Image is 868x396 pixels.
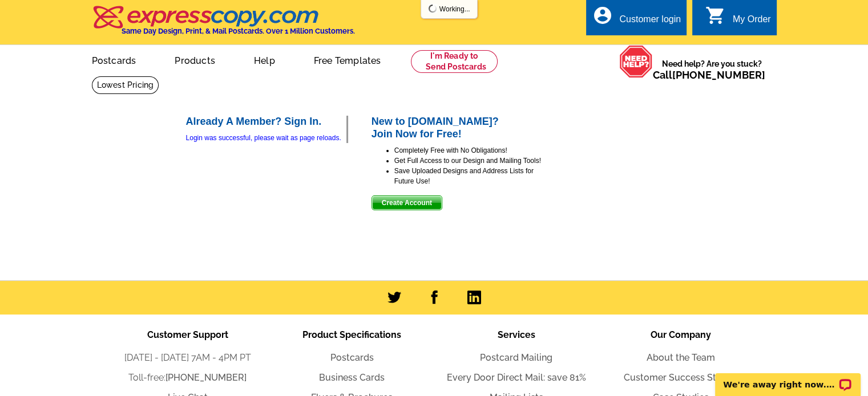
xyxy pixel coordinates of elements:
div: Login was successful, please wait as page reloads. [186,133,346,143]
span: Need help? Are you stuck? [653,58,771,81]
a: [PHONE_NUMBER] [672,69,765,81]
iframe: LiveChat chat widget [708,360,868,396]
a: Postcards [74,46,155,73]
img: loading... [428,4,437,13]
button: Create Account [372,195,442,210]
span: Our Company [651,329,711,340]
a: Help [236,46,293,73]
a: shopping_cart My Order [705,13,771,27]
a: Products [156,46,233,73]
li: Completely Free with No Obligations! [394,145,543,156]
li: Get Full Access to our Design and Mailing Tools! [394,156,543,166]
li: Save Uploaded Designs and Address Lists for Future Use! [394,166,543,186]
a: Customer Success Stories [624,372,737,383]
h2: New to [DOMAIN_NAME]? Join Now for Free! [372,116,543,140]
a: Every Door Direct Mail: save 81% [447,372,586,383]
a: Free Templates [296,46,399,73]
span: Customer Support [147,329,228,340]
a: Business Cards [319,372,385,383]
li: [DATE] - [DATE] 7AM - 4PM PT [106,351,270,365]
span: Create Account [372,196,442,210]
i: shopping_cart [705,5,726,26]
h2: Already A Member? Sign In. [186,116,346,128]
span: Services [498,329,535,340]
a: About the Team [647,352,715,363]
div: My Order [733,14,771,30]
span: Call [653,69,765,81]
a: Postcard Mailing [480,352,552,363]
a: [PHONE_NUMBER] [165,372,247,383]
a: Same Day Design, Print, & Mail Postcards. Over 1 Million Customers. [92,14,355,35]
a: account_circle Customer login [592,13,681,27]
div: Customer login [619,14,681,30]
img: help [619,45,653,78]
span: Product Specifications [302,329,401,340]
i: account_circle [592,5,612,26]
a: Postcards [330,352,374,363]
li: Toll-free: [106,371,270,385]
h4: Same Day Design, Print, & Mail Postcards. Over 1 Million Customers. [122,27,355,35]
